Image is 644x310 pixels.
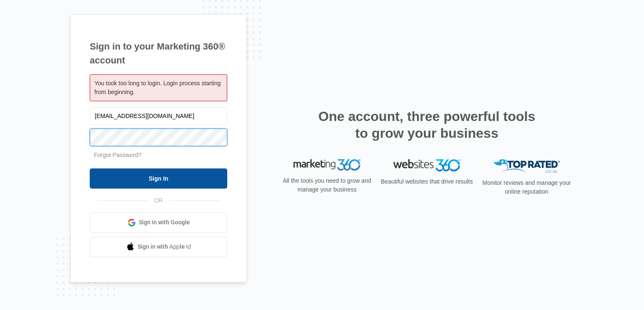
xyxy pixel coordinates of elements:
h2: One account, three powerful tools to grow your business [316,108,538,142]
span: You took too long to login. Login process starting from beginning. [94,80,221,95]
h1: Sign in to your Marketing 360® account [90,39,227,67]
a: Sign in with Apple Id [90,237,227,257]
a: Forgot Password? [94,152,142,158]
img: Marketing 360 [293,159,361,171]
span: Sign in with Google [139,218,190,227]
input: Sign In [90,168,227,189]
span: OR [148,196,169,205]
input: Email [90,107,227,125]
a: Sign in with Google [90,213,227,233]
img: Top Rated Local [493,159,560,173]
p: Monitor reviews and manage your online reputation [480,179,574,196]
p: All the tools you need to grow and manage your business [280,176,374,194]
p: Beautiful websites that drive results [380,177,474,186]
img: Websites 360 [393,159,460,171]
span: Sign in with Apple Id [138,242,191,251]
